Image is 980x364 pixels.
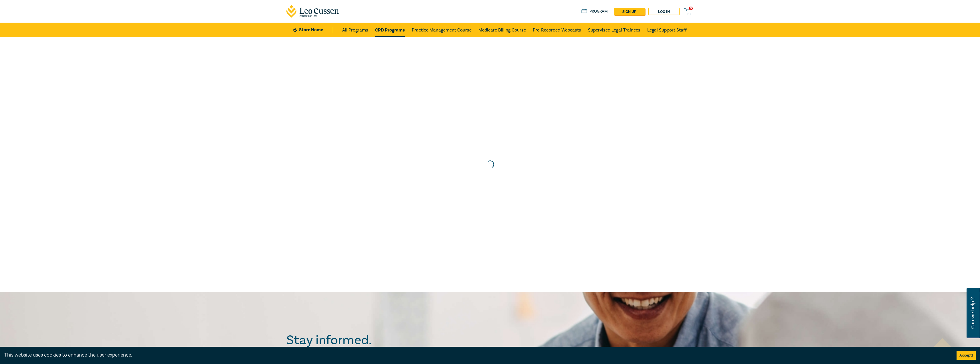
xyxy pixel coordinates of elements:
a: Supervised Legal Trainees [588,23,640,37]
a: Medicare Billing Course [478,23,526,37]
a: Legal Support Staff [647,23,687,37]
span: Can we help ? [970,291,975,335]
a: CPD Programs [375,23,405,37]
a: All Programs [342,23,368,37]
button: Accept cookies [957,351,976,360]
a: Practice Management Course [412,23,472,37]
a: sign up [614,8,645,15]
h2: Stay informed. [286,333,421,348]
a: Log in [648,8,680,15]
a: Pre-Recorded Webcasts [533,23,581,37]
span: 0 [689,7,693,10]
a: Store Home [293,27,333,33]
a: Program [581,8,608,15]
div: This website uses cookies to enhance the user experience. [4,351,948,359]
